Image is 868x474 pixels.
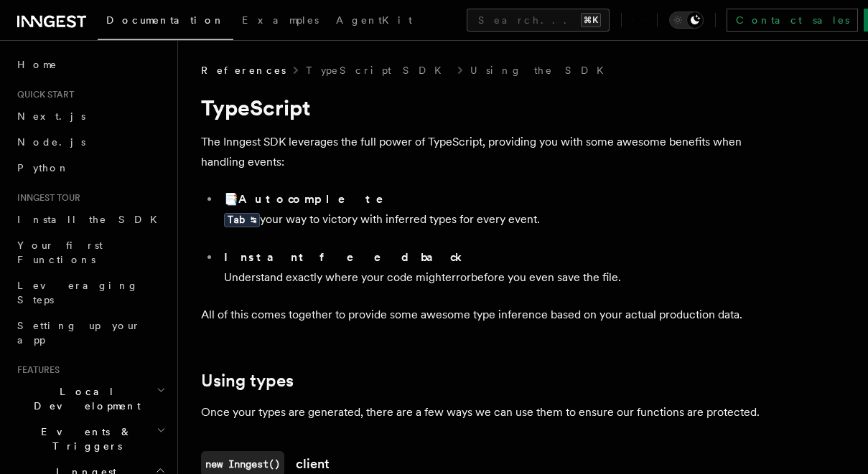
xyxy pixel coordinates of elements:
[201,132,775,172] p: The Inngest SDK leverages the full power of TypeScript, providing you with some awesome benefits ...
[17,240,103,265] span: Your first Functions
[11,419,169,459] button: Events & Triggers
[242,14,319,26] span: Examples
[306,63,450,77] a: TypeScript SDK
[11,192,80,204] span: Inngest tour
[11,129,169,155] a: Node.js
[445,270,471,284] span: error
[17,57,57,72] span: Home
[11,52,169,77] a: Home
[11,313,169,353] a: Setting up your app
[11,379,169,419] button: Local Development
[201,371,294,391] a: Using types
[11,207,169,232] a: Install the SDK
[106,14,225,26] span: Documentation
[467,9,610,32] button: Search...⌘K
[233,4,327,39] a: Examples
[17,280,139,305] span: Leveraging Steps
[201,95,775,120] h1: TypeScript
[220,247,775,288] li: Understand exactly where your code might before you even save the file.
[11,425,157,453] span: Events & Triggers
[201,63,286,77] span: References
[11,89,74,100] span: Quick start
[11,364,60,376] span: Features
[17,214,166,225] span: Install the SDK
[470,63,612,77] a: Using the SDK
[11,155,169,181] a: Python
[581,13,601,27] kbd: ⌘K
[238,192,403,206] strong: Autocomplete
[17,136,85,148] span: Node.js
[17,110,85,122] span: Next.js
[11,232,169,272] a: Your first Functions
[17,320,141,346] span: Setting up your app
[11,103,169,129] a: Next.js
[224,213,260,227] kbd: Tab ↹
[11,384,157,413] span: Local Development
[327,4,421,39] a: AgentKit
[727,9,858,32] a: Contact sales
[201,402,775,422] p: Once your types are generated, there are a few ways we can use them to ensure our functions are p...
[220,189,775,242] li: 📑 your way to victory with inferred types for every event.
[336,14,412,26] span: AgentKit
[224,250,463,264] strong: Instant feedback
[11,272,169,313] a: Leveraging Steps
[17,162,70,174] span: Python
[669,11,704,29] button: Toggle dark mode
[98,4,233,40] a: Documentation
[201,305,775,325] p: All of this comes together to provide some awesome type inference based on your actual production...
